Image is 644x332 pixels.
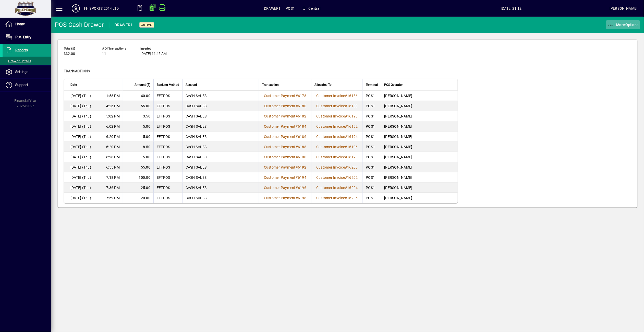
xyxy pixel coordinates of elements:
td: POS1 [363,172,381,183]
span: # [296,135,298,139]
a: Customer Invoice#16202 [314,175,360,180]
span: [DATE] (Thu) [70,155,91,160]
span: Customer Invoice [316,114,345,118]
span: 6196 [298,186,306,190]
a: Customer Invoice#16190 [314,113,360,119]
span: # [296,104,298,108]
span: 6184 [298,124,306,128]
span: [DATE] (Thu) [70,103,91,109]
span: [DATE] (Thu) [70,134,91,139]
td: CASH SALES [182,111,259,121]
span: 6178 [298,94,306,98]
td: EFTPOS [153,183,182,193]
span: Customer Invoice [316,186,345,190]
span: Customer Payment [264,196,296,200]
span: Amount ($) [135,82,150,88]
a: Customer Payment#6192 [262,164,308,170]
td: POS1 [363,101,381,111]
span: Customer Payment [264,155,296,159]
a: Customer Invoice#16196 [314,144,360,150]
td: [PERSON_NAME] [381,142,458,152]
span: 6:28 PM [106,155,120,160]
a: Customer Invoice#16198 [314,154,360,160]
span: Customer Payment [264,175,296,180]
span: Active [141,23,152,27]
span: # [345,186,347,190]
div: POS Cash Drawer [55,21,104,29]
span: [DATE] (Thu) [70,165,91,170]
a: Customer Invoice#16188 [314,103,360,109]
span: # [345,175,347,180]
a: Support [3,79,51,91]
a: Customer Payment#6198 [262,195,308,201]
span: 6:20 PM [106,134,120,139]
span: 6180 [298,104,306,108]
td: 55.00 [123,162,153,172]
span: # [296,145,298,149]
a: Customer Invoice#16204 [314,185,360,191]
span: 7:59 PM [106,195,120,200]
a: Customer Payment#6188 [262,144,308,150]
a: Customer Payment#6196 [262,185,308,191]
td: [PERSON_NAME] [381,121,458,132]
a: Customer Payment#6194 [262,175,308,180]
span: # [345,165,347,169]
button: Profile [68,4,84,13]
span: 11 [102,52,106,56]
span: 6182 [298,114,306,118]
td: EFTPOS [153,193,182,203]
a: Customer Payment#6182 [262,113,308,119]
td: POS1 [363,111,381,121]
td: [PERSON_NAME] [381,162,458,172]
span: Home [15,22,25,26]
td: 3.50 [123,111,153,121]
td: 5.00 [123,121,153,132]
span: Customer Invoice [316,104,345,108]
td: EFTPOS [153,111,182,121]
td: 5.00 [123,132,153,142]
span: Settings [15,70,28,74]
span: 6188 [298,145,306,149]
span: # [345,155,347,159]
span: # [296,175,298,180]
span: More Options [608,23,639,27]
span: 16194 [347,135,358,139]
td: CASH SALES [182,172,259,183]
span: 6198 [298,196,306,200]
span: [DATE] (Thu) [70,175,91,180]
span: Terminal [366,82,378,88]
span: Support [15,83,28,87]
td: EFTPOS [153,142,182,152]
span: [DATE] (Thu) [70,124,91,129]
span: # [296,186,298,190]
span: Customer Payment [264,165,296,169]
span: 7:36 PM [106,185,120,190]
td: EFTPOS [153,132,182,142]
td: EFTPOS [153,101,182,111]
span: Customer Invoice [316,135,345,139]
div: FH SPORTS 2014 LTD [84,4,119,13]
span: # [345,94,347,98]
a: Customer Payment#6180 [262,103,308,109]
span: Customer Invoice [316,165,345,169]
span: Customer Payment [264,124,296,128]
span: # [345,135,347,139]
span: # [345,196,347,200]
span: Reports [15,48,28,52]
span: 332.00 [64,52,75,56]
a: Drawer Details [3,57,51,65]
span: # [345,114,347,118]
span: 6186 [298,135,306,139]
span: Customer Payment [264,145,296,149]
span: [DATE] (Thu) [70,144,91,149]
span: 16192 [347,124,358,128]
span: [DATE] (Thu) [70,114,91,119]
span: Customer Payment [264,94,296,98]
td: POS1 [363,91,381,101]
a: Customer Invoice#16186 [314,93,360,99]
div: DRAWER1 [114,21,133,29]
span: POS1 [286,4,295,13]
td: POS1 [363,193,381,203]
td: POS1 [363,121,381,132]
td: 55.00 [123,101,153,111]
